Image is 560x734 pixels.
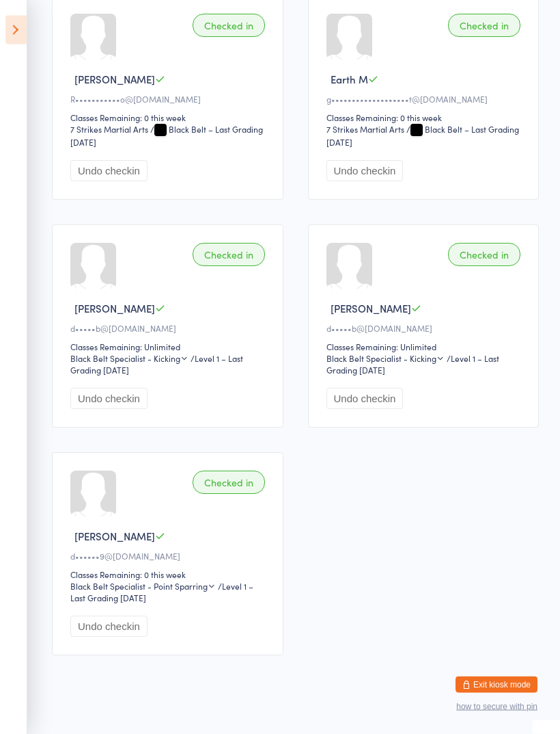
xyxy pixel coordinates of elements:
div: Checked in [448,244,520,267]
div: 7 Strikes Martial Arts [326,124,404,135]
div: R•••••••••••o@[DOMAIN_NAME] [70,94,269,105]
button: Undo checkin [70,389,148,410]
div: Classes Remaining: 0 this week [70,569,269,581]
button: Undo checkin [326,161,404,182]
div: Classes Remaining: Unlimited [326,341,525,353]
div: Checked in [193,244,265,267]
button: Exit kiosk mode [456,677,537,693]
div: d•••••b@[DOMAIN_NAME] [70,323,269,335]
div: d•••••b@[DOMAIN_NAME] [326,323,525,335]
button: Undo checkin [70,161,148,182]
div: Classes Remaining: 0 this week [70,112,269,124]
div: 7 Strikes Martial Arts [70,124,148,135]
button: how to secure with pin [456,702,537,711]
div: Black Belt Specialist - Kicking [70,353,188,365]
div: Checked in [193,14,265,38]
button: Undo checkin [70,616,148,638]
div: d••••••9@[DOMAIN_NAME] [70,551,269,562]
div: Black Belt Specialist - Kicking [326,353,445,365]
div: Classes Remaining: 0 this week [326,112,525,124]
span: Earth M [331,73,368,87]
div: Black Belt Specialist - Point Sparring [70,581,216,592]
span: [PERSON_NAME] [74,529,155,544]
button: Undo checkin [326,389,404,410]
div: g•••••••••••••••••••t@[DOMAIN_NAME] [326,94,525,105]
span: [PERSON_NAME] [74,302,155,316]
div: Checked in [193,471,265,495]
div: Checked in [448,14,520,38]
span: [PERSON_NAME] [74,73,155,87]
span: [PERSON_NAME] [331,302,411,316]
div: Classes Remaining: Unlimited [70,341,269,353]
